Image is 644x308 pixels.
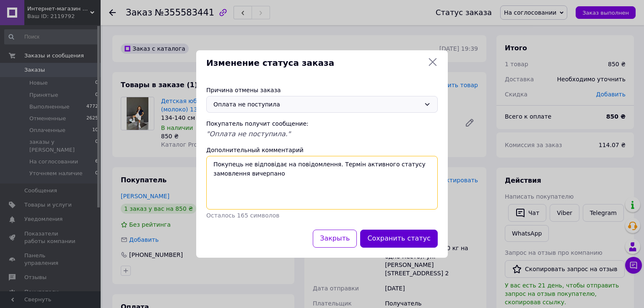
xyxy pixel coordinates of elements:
span: Изменение статуса заказа [206,57,424,69]
span: "Оплата не поступила." [206,130,291,138]
button: Закрыть [313,230,357,248]
span: Осталось 165 символов [206,212,279,219]
button: Сохранить статус [360,230,438,248]
div: Покупатель получит сообщение: [206,119,438,128]
textarea: Покупець не відповідає на повідомлення. Термін активного статусу замовлення вичерпано [206,156,438,210]
div: Оплата не поступила [213,100,421,109]
label: Дополнительный комментарий [206,147,304,153]
div: Причина отмены заказа [206,86,438,94]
